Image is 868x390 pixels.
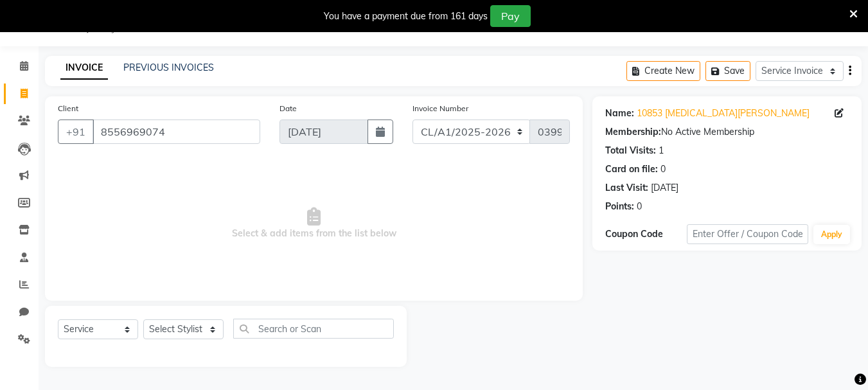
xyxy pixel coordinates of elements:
div: No Active Membership [605,125,849,139]
a: 10853 [MEDICAL_DATA][PERSON_NAME] [637,107,810,120]
div: [DATE] [651,181,678,195]
button: Save [705,61,750,81]
div: Last Visit: [605,181,648,195]
div: 1 [659,144,664,157]
input: Enter Offer / Coupon Code [687,224,808,244]
div: Card on file: [605,163,658,176]
div: Membership: [605,125,661,139]
button: Apply [813,225,850,244]
button: Create New [626,61,700,81]
input: Search by Name/Mobile/Email/Code [93,120,260,144]
button: Pay [490,5,531,27]
div: 0 [637,200,642,213]
div: Total Visits: [605,144,656,157]
label: Date [279,103,297,114]
label: Client [58,103,78,114]
label: Invoice Number [412,103,468,114]
div: Name: [605,107,634,120]
a: INVOICE [60,57,108,80]
div: Points: [605,200,634,213]
div: 0 [660,163,666,176]
span: Select & add items from the list below [58,159,570,288]
div: You have a payment due from 161 days [324,10,488,23]
input: Search or Scan [233,319,394,339]
div: Coupon Code [605,227,686,241]
a: PREVIOUS INVOICES [123,62,214,73]
button: +91 [58,120,94,144]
